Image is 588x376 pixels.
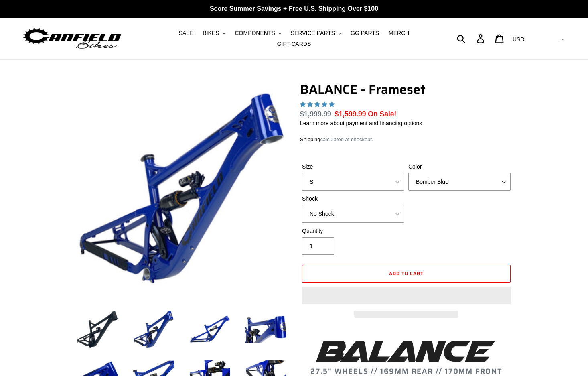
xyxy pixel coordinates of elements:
[132,307,176,352] img: Load image into Gallery viewer, BALANCE - Frameset
[300,110,331,118] s: $1,999.99
[244,307,288,352] img: Load image into Gallery viewer, BALANCE - Frameset
[300,136,320,143] a: Shipping
[300,101,336,108] span: 5.00 stars
[188,307,232,352] img: Load image into Gallery viewer, BALANCE - Frameset
[368,109,396,119] span: On Sale!
[203,30,219,37] span: BIKES
[231,28,285,39] button: COMPONENTS
[300,82,513,97] h1: BALANCE - Frameset
[408,163,511,171] label: Color
[75,307,120,352] img: Load image into Gallery viewer, BALANCE - Frameset
[273,39,315,49] a: GIFT CARDS
[291,30,335,37] span: SERVICE PARTS
[235,30,275,37] span: COMPONENTS
[302,163,404,171] label: Size
[302,265,511,283] button: Add to cart
[335,110,366,118] span: $1,599.99
[302,227,404,235] label: Quantity
[287,28,345,39] button: SERVICE PARTS
[199,28,229,39] button: BIKES
[347,28,383,39] a: GG PARTS
[389,30,409,37] span: MERCH
[385,28,413,39] a: MERCH
[302,195,404,203] label: Shock
[461,30,482,47] input: Search
[300,136,513,144] div: calculated at checkout.
[351,30,379,37] span: GG PARTS
[300,120,422,126] a: Learn more about payment and financing options
[179,30,193,37] span: SALE
[300,338,513,376] h2: 27.5" WHEELS // 169MM REAR // 170MM FRONT
[389,270,424,277] span: Add to cart
[22,26,122,51] img: Canfield Bikes
[175,28,197,39] a: SALE
[77,83,286,293] img: BALANCE - Frameset
[277,41,311,47] span: GIFT CARDS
